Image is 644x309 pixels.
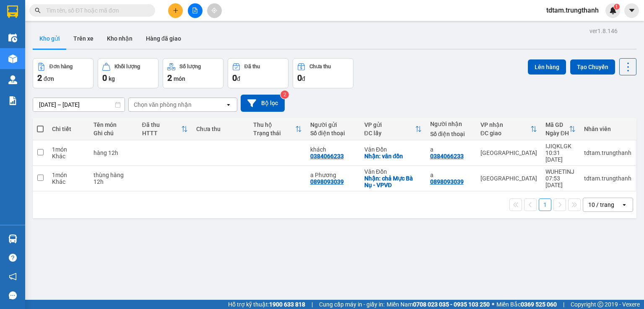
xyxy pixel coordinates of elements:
div: 1 món [52,172,85,178]
div: Tên món [93,121,133,128]
div: IJIQKLGK [545,143,576,149]
div: 10 / trang [588,201,614,209]
button: Tạo Chuyến [570,59,615,75]
input: Tìm tên, số ĐT hoặc mã đơn [46,6,145,15]
span: plus [173,8,179,13]
button: Kho nhận [100,28,139,49]
div: Đã thu [244,64,260,70]
span: món [174,75,185,82]
span: aim [211,8,217,13]
span: 0 [232,73,237,83]
div: Đã thu [142,121,181,128]
div: Nhân viên [584,126,631,132]
span: tdtam.trungthanh [540,5,605,15]
div: Số điện thoại [430,131,472,137]
div: Thu hộ [253,121,295,128]
div: VP gửi [364,121,415,128]
div: tdtam.trungthanh [584,175,631,182]
div: ĐC giao [480,130,530,136]
div: 1 món [52,146,85,153]
div: Mã GD [545,121,569,128]
span: file-add [192,8,198,13]
img: solution-icon [8,96,17,105]
div: 10:31 [DATE] [545,149,576,163]
button: Lên hàng [528,59,566,75]
div: HTTT [142,130,181,136]
div: thùng hàng 12h [93,172,133,185]
div: a [430,146,472,153]
div: Nhận: chả Mực Bà Nụ - VPVĐ [364,175,422,188]
button: Trên xe [67,28,100,49]
div: Khác [52,153,85,160]
div: Trạng thái [253,130,295,136]
span: | [563,300,564,309]
div: Đơn hàng [49,64,73,70]
sup: 1 [614,4,620,10]
button: Kho gửi [33,28,67,49]
strong: 0708 023 035 - 0935 103 250 [413,301,490,308]
button: Khối lượng0kg [98,58,158,88]
th: Toggle SortBy [476,118,541,140]
div: Người nhận [430,121,472,127]
div: Số điện thoại [310,130,356,136]
div: a Phương [310,172,356,178]
div: [GEOGRAPHIC_DATA] [480,149,537,156]
div: a [430,172,472,178]
div: 0384066233 [310,153,344,160]
span: message [9,291,17,299]
th: Toggle SortBy [541,118,580,140]
button: Bộ lọc [241,95,285,112]
span: ⚪️ [492,303,494,306]
div: WUHETINJ [545,168,576,175]
div: 0898093039 [310,178,344,185]
span: 2 [37,73,42,83]
button: file-add [188,3,203,18]
div: khách [310,146,356,153]
div: Chọn văn phòng nhận [134,100,192,109]
div: Chi tiết [52,126,85,132]
th: Toggle SortBy [249,118,306,140]
div: hàng 12h [93,149,133,156]
span: 0 [297,73,302,83]
div: 07:53 [DATE] [545,175,576,188]
input: Select a date range. [33,98,125,111]
div: VP nhận [480,121,530,128]
button: Số lượng2món [163,58,223,88]
button: aim [207,3,222,18]
span: đơn [44,75,54,82]
div: Khối lượng [114,64,140,70]
strong: 1900 633 818 [269,301,305,308]
span: đ [237,75,240,82]
span: Cung cấp máy in - giấy in: [319,300,384,309]
div: [GEOGRAPHIC_DATA] [480,175,537,182]
span: notification [9,273,17,281]
svg: open [621,201,628,208]
div: Vân Đồn [364,146,422,153]
span: 1 [615,4,618,10]
button: 1 [539,198,551,211]
span: caret-down [628,7,636,14]
span: 0 [102,73,107,83]
span: Hỗ trợ kỹ thuật: [228,300,305,309]
div: Vân Đồn [364,168,422,175]
span: kg [109,75,115,82]
span: search [35,8,41,13]
span: đ [302,75,305,82]
img: warehouse-icon [8,54,17,63]
div: ver 1.8.146 [589,26,618,36]
button: plus [168,3,183,18]
button: Đã thu0đ [228,58,288,88]
button: Chưa thu0đ [293,58,353,88]
div: Nhận: vân đồn [364,153,422,160]
div: Chưa thu [309,64,331,70]
img: warehouse-icon [8,33,17,42]
img: warehouse-icon [8,234,17,243]
span: Miền Nam [387,300,490,309]
strong: 0369 525 060 [521,301,557,308]
th: Toggle SortBy [138,118,192,140]
button: caret-down [624,3,639,18]
span: 2 [167,73,172,83]
div: Ngày ĐH [545,130,569,136]
button: Đơn hàng2đơn [33,58,93,88]
img: icon-new-feature [609,7,617,14]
